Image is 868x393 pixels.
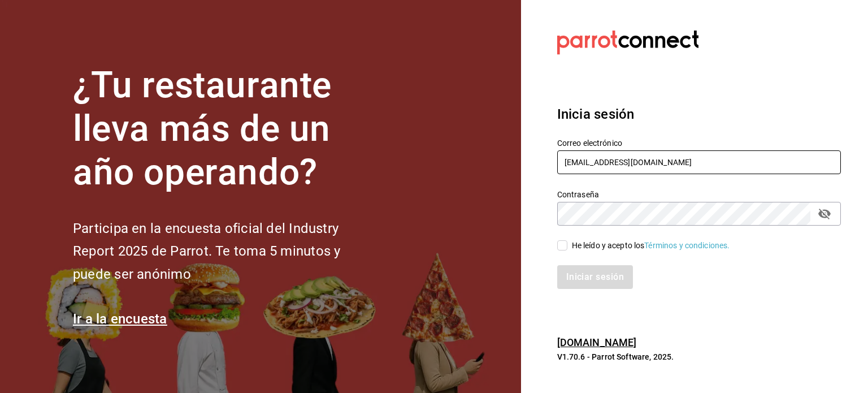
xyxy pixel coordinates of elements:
[557,191,841,198] label: Contraseña
[557,336,637,348] a: [DOMAIN_NAME]
[644,241,730,250] a: Términos y condiciones.
[557,150,841,174] input: Ingresa tu correo electrónico
[572,240,730,252] div: He leído y acepto los
[73,64,378,194] h1: ¿Tu restaurante lleva más de un año operando?
[73,311,167,327] a: Ir a la encuesta
[73,217,378,286] h2: Participa en la encuesta oficial del Industry Report 2025 de Parrot. Te toma 5 minutos y puede se...
[557,104,841,124] h3: Inicia sesión
[557,139,841,147] label: Correo electrónico
[815,204,834,223] button: passwordField
[557,351,841,362] p: V1.70.6 - Parrot Software, 2025.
